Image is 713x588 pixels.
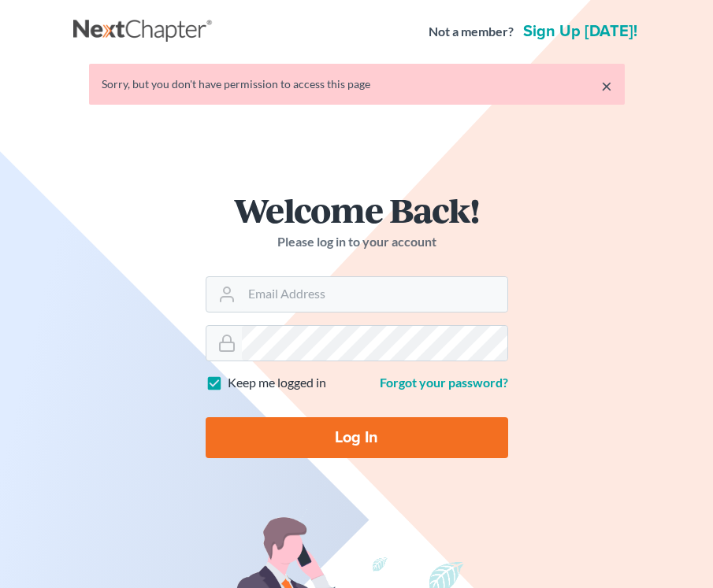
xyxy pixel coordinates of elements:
[601,76,612,95] a: ×
[242,277,507,312] input: Email Address
[429,23,514,41] strong: Not a member?
[102,76,612,92] div: Sorry, but you don't have permission to access this page
[206,193,508,227] h1: Welcome Back!
[206,417,508,458] input: Log In
[206,233,508,251] p: Please log in to your account
[228,374,326,392] label: Keep me logged in
[520,24,641,39] a: Sign up [DATE]!
[380,375,508,390] a: Forgot your password?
